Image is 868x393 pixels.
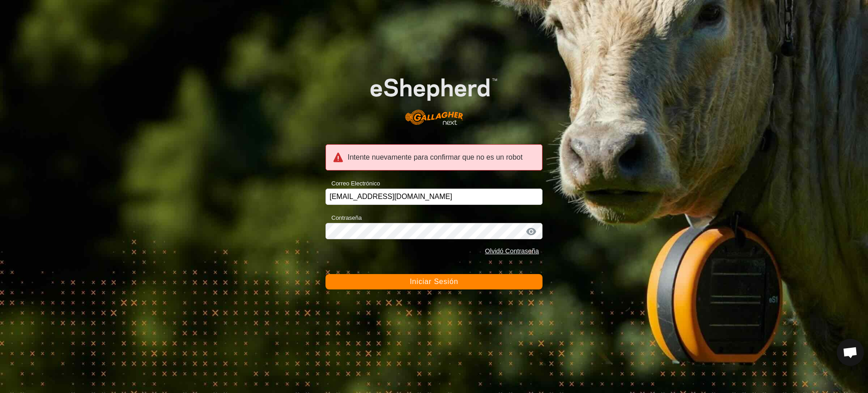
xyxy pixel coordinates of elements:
[485,247,539,255] a: Olvidó Contraseña
[347,60,521,134] img: Logo de eShepherd
[325,213,362,223] label: Contraseña
[410,278,458,285] span: Iniciar Sesión
[325,179,380,188] label: Correo Electrónico
[325,274,542,289] button: Iniciar Sesión
[837,339,864,366] a: Chat abierto
[325,144,542,170] div: Intente nuevamente para confirmar que no es un robot
[325,189,542,205] input: Correo Electrónico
